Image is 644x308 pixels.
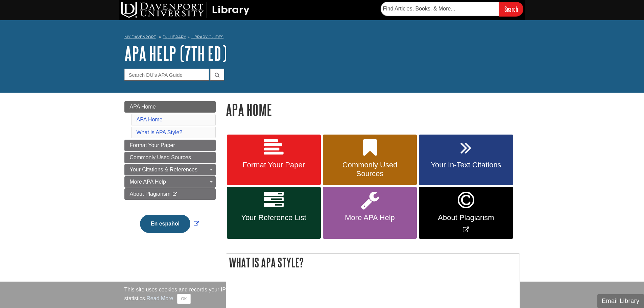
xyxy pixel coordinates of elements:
[124,140,216,151] a: Format Your Paper
[226,254,520,271] h2: What is APA Style?
[130,155,191,160] span: Commonly Used Sources
[424,161,508,169] span: Your In-Text Citations
[163,34,186,39] a: DU Library
[124,152,216,163] a: Commonly Used Sources
[124,286,520,304] div: This site uses cookies and records your IP address for usage statistics. Additionally, we use Goo...
[419,135,513,185] a: Your In-Text Citations
[191,34,223,39] a: Library Guides
[124,43,227,64] a: APA Help (7th Ed)
[419,187,513,239] a: Link opens in new window
[130,142,175,148] span: Format Your Paper
[172,192,178,196] i: This link opens in a new window
[227,135,321,185] a: Format Your Paper
[130,191,171,197] span: About Plagiarism
[130,179,166,185] span: More APA Help
[146,295,173,301] a: Read More
[130,167,197,172] span: Your Citations & References
[381,2,523,16] form: Searches DU Library's articles, books, and more
[124,164,216,175] a: Your Citations & References
[381,2,499,16] input: Find Articles, Books, & More...
[328,213,412,222] span: More APA Help
[227,187,321,239] a: Your Reference List
[138,221,201,227] a: Link opens in new window
[121,2,249,18] img: DU Library
[124,101,216,244] div: Guide Page Menu
[323,187,417,239] a: More APA Help
[226,101,520,118] h1: APA Home
[140,215,190,233] button: En español
[597,294,644,308] button: Email Library
[232,161,316,169] span: Format Your Paper
[124,32,520,43] nav: breadcrumb
[124,176,216,188] a: More APA Help
[137,129,183,135] a: What is APA Style?
[328,161,412,178] span: Commonly Used Sources
[130,104,156,110] span: APA Home
[177,294,190,304] button: Close
[124,101,216,113] a: APA Home
[499,2,523,16] input: Search
[323,135,417,185] a: Commonly Used Sources
[124,34,156,40] a: My Davenport
[232,213,316,222] span: Your Reference List
[424,213,508,222] span: About Plagiarism
[124,188,216,200] a: About Plagiarism
[124,69,209,80] input: Search DU's APA Guide
[137,117,163,122] a: APA Home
